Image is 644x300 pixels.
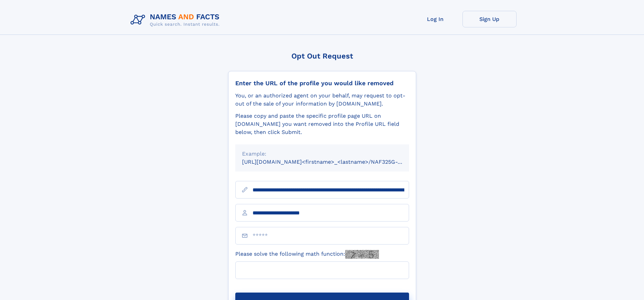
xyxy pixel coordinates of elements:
[228,52,416,60] div: Opt Out Request
[462,11,517,27] a: Sign Up
[235,79,409,87] div: Enter the URL of the profile you would like removed
[235,112,409,136] div: Please copy and paste the specific profile page URL on [DOMAIN_NAME] you want removed into the Pr...
[408,11,462,27] a: Log In
[235,250,379,259] label: Please solve the following math function:
[235,92,409,108] div: You, or an authorized agent on your behalf, may request to opt-out of the sale of your informatio...
[128,11,225,29] img: Logo Names and Facts
[242,159,422,165] small: [URL][DOMAIN_NAME]<firstname>_<lastname>/NAF325G-xxxxxxxx
[242,150,402,158] div: Example:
